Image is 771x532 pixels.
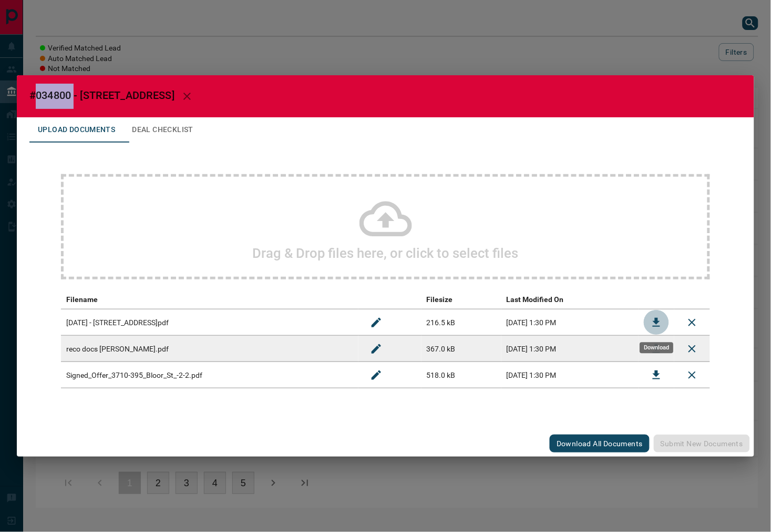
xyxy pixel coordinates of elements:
[61,290,358,309] th: Filename
[680,310,705,335] button: Remove File
[640,343,674,354] div: Download
[61,174,710,279] div: Drag & Drop files here, or click to select files
[674,290,710,309] th: delete file action column
[501,362,639,388] td: [DATE] 1:30 PM
[680,336,705,362] button: Remove File
[501,290,639,309] th: Last Modified On
[29,89,174,102] span: #034800 - [STREET_ADDRESS]
[501,336,639,362] td: [DATE] 1:30 PM
[550,435,650,453] button: Download All Documents
[422,336,501,362] td: 367.0 kB
[358,290,422,309] th: edit column
[422,290,501,309] th: Filesize
[644,363,669,388] button: Download
[364,310,389,335] button: Rename
[124,117,202,143] button: Deal Checklist
[501,309,639,336] td: [DATE] 1:30 PM
[29,117,124,143] button: Upload Documents
[364,363,389,388] button: Rename
[422,362,501,388] td: 518.0 kB
[680,363,705,388] button: Remove File
[61,336,358,362] td: reco docs [PERSON_NAME].pdf
[61,362,358,388] td: Signed_Offer_3710-395_Bloor_St_-2-2.pdf
[253,245,519,261] h2: Drag & Drop files here, or click to select files
[422,309,501,336] td: 216.5 kB
[644,310,669,335] button: Download
[364,336,389,362] button: Rename
[61,309,358,336] td: [DATE] - [STREET_ADDRESS]pdf
[639,290,674,309] th: download action column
